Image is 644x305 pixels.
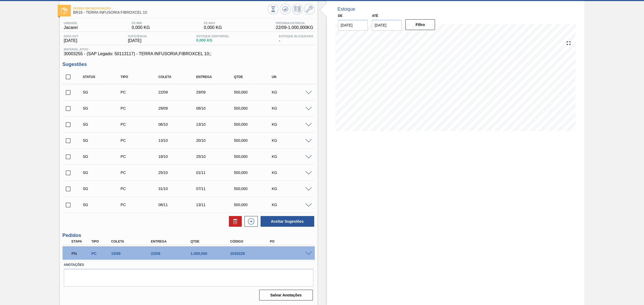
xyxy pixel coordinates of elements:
div: Sugestão Criada [82,138,125,143]
img: Ícone [61,7,68,14]
div: 29/09/2025 [195,90,238,94]
div: Tipo [119,75,162,79]
div: Pedido de Compra [119,170,162,175]
span: PE MAX [204,21,222,25]
div: 500,000 [233,170,276,175]
span: 0,000 KG [204,25,222,30]
div: KG [270,170,313,175]
div: 15/09/2025 [110,251,155,256]
div: Pedido de Compra [119,187,162,191]
div: 500,000 [233,138,276,143]
div: Qtde [233,75,276,79]
span: 0,000 KG [132,25,150,30]
div: 22/09/2025 [157,90,200,94]
span: Jacareí [64,25,78,30]
div: Sugestão Criada [82,170,125,175]
span: Pedido em Negociação [73,7,268,10]
span: PE MIN [132,21,150,25]
div: Código [229,240,274,243]
div: - [277,35,314,43]
div: Nova sugestão [242,216,258,227]
div: 500,000 [233,187,276,191]
div: Sugestão Criada [82,187,125,191]
span: Material ativo [64,48,313,51]
div: 500,000 [233,106,276,110]
h3: Sugestões [63,62,315,67]
div: Sugestão Criada [82,106,125,110]
div: Pedido de Compra [119,90,162,94]
h3: Pedidos [63,233,315,238]
div: Pedido em Negociação [70,248,92,259]
button: Programar Estoque [292,4,303,14]
div: Pedido de Compra [119,138,162,143]
div: Sugestão Criada [82,122,125,127]
button: Aceitar Sugestões [261,216,314,227]
div: KG [270,154,313,159]
span: BR16 - TERRA INFUSORIA FIBROXCEL 10 [73,10,268,14]
div: 06/11/2025 [157,203,200,207]
span: [DATE] [64,38,79,43]
div: 06/10/2025 [195,106,238,110]
div: 500,000 [233,90,276,94]
div: 18/10/2025 [157,154,200,159]
div: 13/10/2025 [157,138,200,143]
div: 13/10/2025 [195,122,238,127]
div: KG [270,203,313,207]
span: 22/09 - 1.000,000 KG [276,25,313,30]
button: Atualizar Gráfico [280,4,291,14]
span: Unidade [64,21,78,25]
div: 01/11/2025 [195,170,238,175]
div: 06/10/2025 [157,122,200,127]
label: De [338,14,343,18]
span: 0,000 KG [196,38,229,42]
div: Pedido de Compra [119,154,162,159]
div: Coleta [157,75,200,79]
div: KG [270,122,313,127]
div: 22/09/2025 [149,251,195,256]
input: dd/mm/yyyy [372,20,402,31]
button: Ir ao Master Data / Geral [304,4,315,14]
span: Suficiência [128,35,147,38]
p: PN [72,251,90,256]
div: 25/10/2025 [157,170,200,175]
div: KG [270,90,313,94]
div: 500,000 [233,154,276,159]
div: Pedido de Compra [119,122,162,127]
span: Próxima Entrega [276,21,313,25]
div: Pedido de Compra [119,106,162,110]
div: PO [269,240,314,243]
div: 29/09/2025 [157,106,200,110]
input: dd/mm/yyyy [338,20,368,31]
div: Aceitar Sugestões [258,215,315,227]
div: 500,000 [233,122,276,127]
div: Entrega [149,240,195,243]
div: Excluir Sugestões [226,216,242,227]
div: 07/11/2025 [195,187,238,191]
div: Coleta [110,240,155,243]
div: UN [270,75,313,79]
div: Etapa [70,240,92,243]
div: 500,000 [233,203,276,207]
div: 25/10/2025 [195,154,238,159]
span: [DATE] [128,38,147,43]
label: Anotações [64,261,313,269]
div: 31/10/2025 [157,187,200,191]
div: Sugestão Criada [82,203,125,207]
button: Salvar Anotações [259,290,313,300]
span: Estoque Bloqueado [279,35,313,38]
span: 30003255 - (SAP Legado: 50113117) - TERRA INFUSORIA;FIBROXCEL 10;; [64,51,313,56]
label: Até [372,14,378,18]
div: Pedido de Compra [90,251,111,256]
div: 2030228 [229,251,274,256]
span: Data out [64,35,79,38]
span: Estoque Disponível [196,35,229,38]
div: 13/11/2025 [195,203,238,207]
div: Pedido de Compra [119,203,162,207]
div: KG [270,187,313,191]
div: KG [270,138,313,143]
div: Status [82,75,125,79]
div: 1.000,000 [189,251,234,256]
div: Tipo [90,240,111,243]
div: Estoque [338,6,355,12]
div: Entrega [195,75,238,79]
